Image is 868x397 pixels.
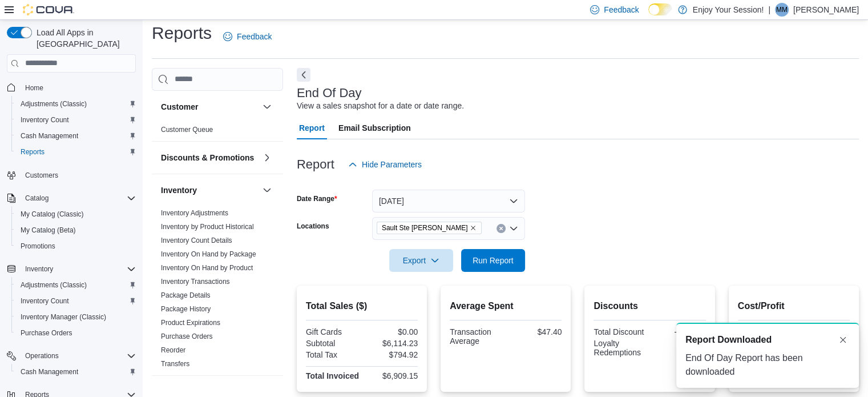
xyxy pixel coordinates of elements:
span: Report [299,117,325,139]
a: Transfers [161,360,189,368]
button: Operations [2,348,140,364]
button: My Catalog (Classic) [11,206,140,222]
span: Operations [21,349,136,363]
p: Enjoy Your Session! [693,3,764,17]
button: Customer [161,101,258,113]
div: Customer [152,123,283,141]
span: Catalog [21,191,136,205]
span: Customer Queue [161,125,213,134]
a: Purchase Orders [16,326,77,340]
button: Dismiss toast [836,333,850,347]
a: Feedback [219,25,276,48]
span: Inventory Adjustments [161,208,228,218]
a: Adjustments (Classic) [16,97,91,111]
div: $6,114.23 [364,339,418,348]
span: Inventory Manager (Classic) [21,312,106,322]
a: Adjustments (Classic) [16,278,91,292]
span: Inventory Manager (Classic) [16,310,136,324]
a: Customers [21,169,63,182]
span: Inventory Transactions [161,277,230,286]
span: Customers [25,171,58,180]
input: Dark Mode [648,3,672,15]
a: Inventory Adjustments [161,209,228,217]
span: Purchase Orders [161,332,213,341]
img: Cova [23,4,74,15]
button: Inventory Manager (Classic) [11,309,140,325]
span: Home [21,81,136,95]
div: Total Tax [306,350,360,359]
p: | [768,3,770,17]
span: Transfers [161,359,189,368]
span: Inventory Count [16,294,136,308]
button: Adjustments (Classic) [11,277,140,293]
a: Inventory Manager (Classic) [16,310,111,324]
button: Inventory Count [11,112,140,128]
label: Locations [297,222,329,231]
h1: Reports [152,22,212,45]
button: Next [297,68,310,82]
span: MM [776,3,788,17]
button: Catalog [2,190,140,206]
h3: Discounts & Promotions [161,152,254,163]
a: Reports [16,145,49,159]
div: Meghan Monk [775,3,789,17]
div: Total Discount [594,327,647,336]
div: Loyalty Redemptions [594,339,647,357]
span: Inventory [25,264,53,274]
span: Dark Mode [648,15,649,16]
button: Reports [11,144,140,160]
button: Adjustments (Classic) [11,96,140,112]
span: Run Report [473,255,514,266]
div: Transaction Average [450,327,503,346]
a: Reorder [161,346,185,354]
a: Cash Management [16,365,83,379]
div: $0.00 [364,327,418,336]
button: Catalog [21,191,53,205]
button: Inventory [260,183,274,197]
span: Purchase Orders [16,326,136,340]
div: $794.92 [364,350,418,359]
h3: Report [297,158,334,171]
button: Remove Sault Ste Marie from selection in this group [470,224,477,231]
span: Sault Ste [PERSON_NAME] [382,222,468,234]
span: Adjustments (Classic) [21,99,87,109]
span: Cash Management [21,131,78,141]
span: Load All Apps in [GEOGRAPHIC_DATA] [32,27,136,50]
span: Inventory [21,262,136,276]
span: Promotions [21,242,55,251]
a: Package Details [161,291,211,299]
a: My Catalog (Classic) [16,207,88,221]
div: $6,909.15 [364,371,418,380]
a: Inventory by Product Historical [161,223,254,231]
span: Operations [25,351,59,360]
span: Reports [16,145,136,159]
button: Hide Parameters [344,153,426,176]
span: Adjustments (Classic) [21,280,87,290]
span: Promotions [16,239,136,253]
div: View a sales snapshot for a date or date range. [297,100,464,112]
button: Inventory [21,262,58,276]
span: My Catalog (Beta) [16,223,136,237]
span: Cash Management [16,129,136,143]
button: Open list of options [509,224,518,233]
button: Inventory [2,261,140,277]
h2: Cost/Profit [738,299,850,313]
span: Inventory by Product Historical [161,222,254,231]
span: Inventory Count [16,113,136,127]
span: Inventory Count [21,296,69,306]
span: Inventory On Hand by Product [161,263,253,272]
button: Purchase Orders [11,325,140,341]
span: Customers [21,168,136,182]
a: Cash Management [16,129,83,143]
span: Export [396,249,446,272]
a: Home [21,81,48,95]
span: Cash Management [21,367,78,376]
span: Inventory Count [21,115,69,125]
button: Promotions [11,238,140,254]
div: Inventory [152,206,283,375]
div: Gift Cards [306,327,360,336]
button: Inventory Count [11,293,140,309]
span: Cash Management [16,365,136,379]
button: Discounts & Promotions [161,152,258,163]
div: Notification [685,333,850,347]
